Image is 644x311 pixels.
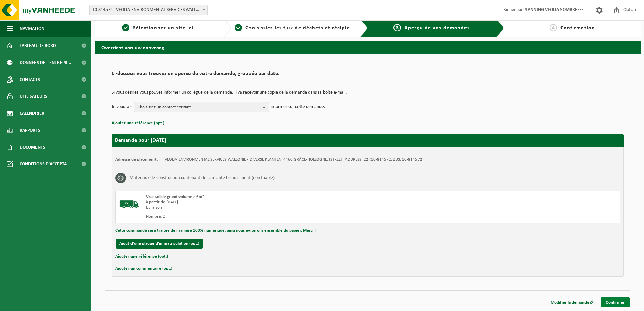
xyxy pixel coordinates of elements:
[115,264,172,273] button: Ajouter un commentaire (opt.)
[404,25,470,31] span: Aperçu de vos demandes
[146,195,204,199] span: Vrac solide grand volume > 6m³
[235,24,354,32] a: 2Choisissiez les flux de déchets et récipients
[138,102,260,112] span: Choisissez un contact existant
[271,102,325,112] p: informer sur cette demande.
[20,54,71,71] span: Données de l'entrepr...
[560,25,595,31] span: Confirmation
[550,24,557,31] span: 4
[235,24,242,31] span: 2
[115,252,168,261] button: Ajouter une référence (opt.)
[115,157,158,162] strong: Adresse de placement:
[95,41,641,54] h2: Overzicht van uw aanvraag
[20,139,45,156] span: Documents
[134,102,269,112] button: Choisissez un contact existant
[89,5,208,15] span: 10-814572 - VEOLIA ENVIRONMENTAL SERVICES WALLONIE - DIVERSE KLANTEN - GRÂCE-HOLLOGNE
[20,37,56,54] span: Tableau de bord
[20,105,44,122] span: Calendrier
[546,297,599,307] a: Modifier la demande
[98,24,218,32] a: 1Sélectionner un site ici
[20,88,47,105] span: Utilisateurs
[119,194,139,215] img: BL-SO-LV.png
[146,214,395,219] div: Nombre: 2
[116,239,203,249] button: Ajout d'une plaque d'immatriculation (opt.)
[112,90,624,95] p: Si vous désirez vous pouvez informer un collègue de la demande. Il va recevoir une copie de la de...
[115,138,166,143] strong: Demande pour [DATE]
[112,102,132,112] p: Je voudrais
[146,205,395,210] div: Livraison
[129,173,275,183] h3: Matériaux de construction contenant de l'amiante lié au ciment (non friable)
[112,71,624,80] h2: Ci-dessous vous trouvez un aperçu de votre demande, groupée par date.
[133,25,193,31] span: Sélectionner un site ici
[165,157,424,162] td: VEOLIA ENVIRONMENTAL SERVICES WALLONIE - DIVERSE KLANTEN, 4460 GRÂCE-HOLLOGNE, [STREET_ADDRESS] 2...
[523,7,584,13] strong: PLANNING VEOLIA SOMBREFFE
[20,20,44,37] span: Navigation
[122,24,129,31] span: 1
[146,200,178,204] strong: à partir de [DATE]
[115,226,316,235] button: Cette commande sera traitée de manière 100% numérique, ainsi nous éviterons ensemble du papier. M...
[112,119,164,128] button: Ajouter une référence (opt.)
[393,24,401,31] span: 3
[245,25,358,31] span: Choisissiez les flux de déchets et récipients
[20,156,71,173] span: Conditions d'accepta...
[601,297,630,307] a: Confirmer
[20,71,40,88] span: Contacts
[90,5,207,15] span: 10-814572 - VEOLIA ENVIRONMENTAL SERVICES WALLONIE - DIVERSE KLANTEN - GRÂCE-HOLLOGNE
[20,122,40,139] span: Rapports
